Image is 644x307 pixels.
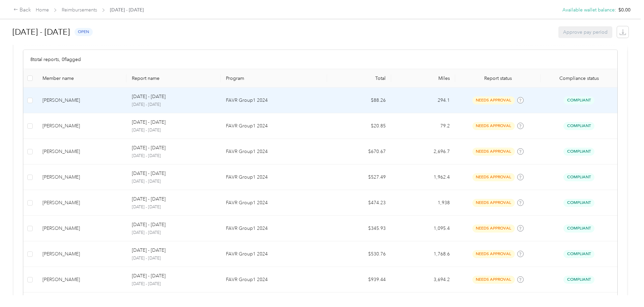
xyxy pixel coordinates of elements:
[563,199,594,207] span: Compliant
[472,122,515,130] span: needs approval
[546,75,612,81] span: Compliance status
[327,113,391,139] td: $20.85
[132,204,215,210] p: [DATE] - [DATE]
[472,173,515,181] span: needs approval
[472,148,515,155] span: needs approval
[563,96,594,104] span: Compliant
[391,88,455,113] td: 294.1
[132,230,215,236] p: [DATE] - [DATE]
[42,225,121,232] div: [PERSON_NAME]
[42,250,121,258] div: [PERSON_NAME]
[62,7,97,13] a: Reimbursements
[472,250,515,258] span: needs approval
[391,267,455,293] td: 3,694.2
[327,88,391,113] td: $88.26
[618,6,631,13] span: $0.00
[132,93,166,100] p: [DATE] - [DATE]
[563,250,594,258] span: Compliant
[23,50,617,69] div: 8 total reports, 0 flagged
[391,190,455,216] td: 1,938
[110,6,144,13] span: [DATE] - [DATE]
[132,272,166,280] p: [DATE] - [DATE]
[221,267,327,293] td: FAVR Group1 2024
[221,216,327,241] td: FAVR Group1 2024
[42,148,121,155] div: [PERSON_NAME]
[132,179,215,185] p: [DATE] - [DATE]
[563,276,594,283] span: Compliant
[461,75,535,81] span: Report status
[226,122,322,130] p: FAVR Group1 2024
[327,216,391,241] td: $345.93
[606,269,644,307] iframe: Everlance-gr Chat Button Frame
[472,224,515,232] span: needs approval
[13,6,31,14] div: Back
[126,69,220,88] th: Report name
[36,7,49,13] a: Home
[12,24,70,40] h1: [DATE] - [DATE]
[563,122,594,130] span: Compliant
[132,195,166,203] p: [DATE] - [DATE]
[221,241,327,267] td: FAVR Group1 2024
[132,144,166,152] p: [DATE] - [DATE]
[42,97,121,104] div: [PERSON_NAME]
[327,190,391,216] td: $474.23
[132,102,215,108] p: [DATE] - [DATE]
[472,96,515,104] span: needs approval
[42,75,121,81] div: Member name
[615,6,616,13] span: :
[42,276,121,283] div: [PERSON_NAME]
[563,173,594,181] span: Compliant
[563,148,594,155] span: Compliant
[391,113,455,139] td: 79.2
[221,69,327,88] th: Program
[332,75,386,81] div: Total
[226,174,322,181] p: FAVR Group1 2024
[226,276,322,283] p: FAVR Group1 2024
[132,127,215,133] p: [DATE] - [DATE]
[132,255,215,262] p: [DATE] - [DATE]
[226,199,322,207] p: FAVR Group1 2024
[132,153,215,159] p: [DATE] - [DATE]
[226,148,322,155] p: FAVR Group1 2024
[37,69,127,88] th: Member name
[42,199,121,207] div: [PERSON_NAME]
[472,199,515,207] span: needs approval
[391,139,455,164] td: 2,696.7
[327,164,391,190] td: $527.49
[132,281,215,287] p: [DATE] - [DATE]
[226,250,322,258] p: FAVR Group1 2024
[221,164,327,190] td: FAVR Group1 2024
[226,97,322,104] p: FAVR Group1 2024
[221,113,327,139] td: FAVR Group1 2024
[327,267,391,293] td: $939.44
[226,225,322,232] p: FAVR Group1 2024
[327,241,391,267] td: $530.76
[327,139,391,164] td: $670.67
[391,241,455,267] td: 1,768.6
[391,216,455,241] td: 1,095.4
[132,119,166,126] p: [DATE] - [DATE]
[391,164,455,190] td: 1,962.4
[221,139,327,164] td: FAVR Group1 2024
[563,224,594,232] span: Compliant
[42,122,121,130] div: [PERSON_NAME]
[397,75,450,81] div: Miles
[221,88,327,113] td: FAVR Group1 2024
[132,221,166,228] p: [DATE] - [DATE]
[132,247,166,254] p: [DATE] - [DATE]
[562,6,615,13] button: Available wallet balance
[75,28,93,36] span: open
[472,276,515,283] span: needs approval
[132,170,166,177] p: [DATE] - [DATE]
[221,190,327,216] td: FAVR Group1 2024
[42,174,121,181] div: [PERSON_NAME]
